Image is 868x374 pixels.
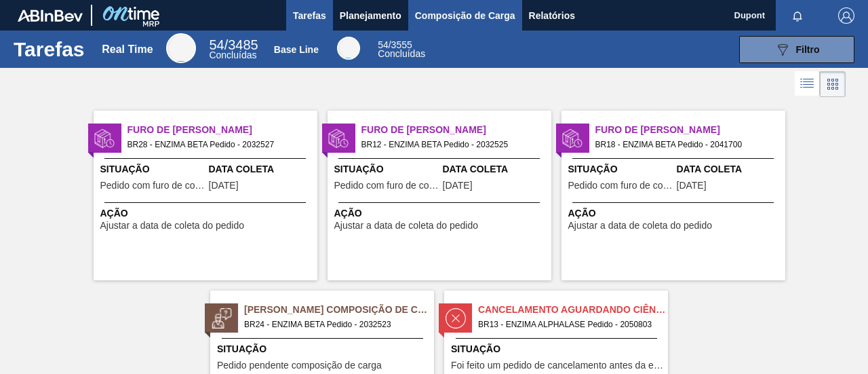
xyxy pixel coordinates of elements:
[568,206,782,221] span: Ação
[209,39,258,60] div: Real Time
[595,137,774,152] span: BR18 - ENZIMA BETA Pedido - 2041700
[739,36,854,63] button: Filtro
[361,123,551,137] span: Furo de Coleta
[478,303,668,317] span: Cancelamento aguardando ciência
[14,41,85,57] h1: Tarefas
[443,181,473,191] span: 19/09/2025
[334,221,479,231] span: Ajustar a data de coleta do pedido
[568,181,673,191] span: Pedido com furo de coleta
[776,6,819,25] button: Notificações
[361,137,540,152] span: BR12 - ENZIMA BETA Pedido - 2032525
[378,41,425,58] div: Base Line
[244,317,423,332] span: BR24 - ENZIMA BETA Pedido - 2032523
[443,162,548,176] span: Data Coleta
[212,308,232,329] img: status
[100,221,245,231] span: Ajustar a data de coleta do pedido
[334,181,439,191] span: Pedido com furo de coleta
[451,360,665,371] span: Foi feito um pedido de cancelamento antes da etapa de aguardando faturamento
[18,10,83,22] img: TNhmsLtSVTkK8tSr43FrP2fwEKptu5GPRR3wAAAABJRU5ErkJggg==
[127,137,307,152] span: BR28 - ENZIMA BETA Pedido - 2032527
[568,162,673,176] span: Situação
[334,206,548,221] span: Ação
[209,37,258,52] span: / 3485
[838,7,854,24] img: Logout
[677,181,707,191] span: 30/09/2025
[340,7,401,24] span: Planejamento
[595,123,785,137] span: Furo de Coleta
[102,43,153,56] div: Real Time
[328,128,349,149] img: status
[127,123,317,137] span: Furo de Coleta
[100,206,314,221] span: Ação
[209,181,239,191] span: 23/09/2025
[568,221,713,231] span: Ajustar a data de coleta do pedido
[677,162,782,176] span: Data Coleta
[293,7,326,24] span: Tarefas
[166,33,196,63] div: Real Time
[217,342,431,356] span: Situação
[820,71,846,97] div: Visão em Cards
[378,39,389,50] span: 54
[209,37,224,52] span: 54
[94,128,115,149] img: status
[244,303,434,317] span: Pedido Aguardando Composição de Carga
[274,44,319,55] div: Base Line
[478,317,657,332] span: BR13 - ENZIMA ALPHALASE Pedido - 2050803
[529,7,575,24] span: Relatórios
[209,162,314,176] span: Data Coleta
[378,48,425,59] span: Concluídas
[451,342,665,356] span: Situação
[446,308,466,329] img: status
[378,39,412,50] span: / 3555
[337,37,360,60] div: Base Line
[415,7,515,24] span: Composição de Carga
[562,128,583,149] img: status
[217,360,382,371] span: Pedido pendente composição de carga
[100,162,205,176] span: Situação
[209,50,256,60] span: Concluídas
[796,44,820,55] span: Filtro
[795,71,820,97] div: Visão em Lista
[100,181,205,191] span: Pedido com furo de coleta
[334,162,439,176] span: Situação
